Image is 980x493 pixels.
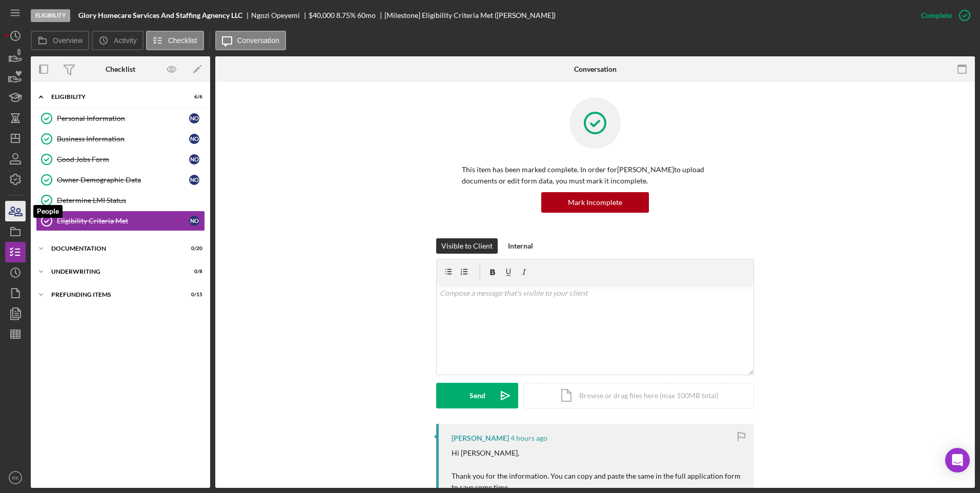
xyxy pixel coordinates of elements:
[51,94,177,100] div: Eligibility
[215,31,287,50] button: Conversation
[945,448,970,473] div: Open Intercom Messenger
[31,9,70,22] div: Eligibility
[189,134,199,144] div: N O
[12,475,19,481] text: RK
[251,11,309,19] div: Ngozi Opeyemi
[5,467,26,488] button: RK
[574,65,617,73] div: Conversation
[51,292,177,298] div: Prefunding Items
[36,190,205,211] a: Determine LMI Status
[31,31,89,50] button: Overview
[168,36,197,45] label: Checklist
[57,196,205,204] div: Determine LMI Status
[36,170,205,190] a: Owner Demographic DataNO
[106,65,135,73] div: Checklist
[189,154,199,165] div: N O
[57,114,189,122] div: Personal Information
[184,292,202,298] div: 0 / 15
[36,108,205,129] a: Personal InformationNO
[469,383,485,408] div: Send
[541,192,649,213] button: Mark Incomplete
[441,238,493,254] div: Visible to Client
[53,36,83,45] label: Overview
[184,245,202,252] div: 0 / 20
[36,149,205,170] a: Good Jobs FormNO
[114,36,136,45] label: Activity
[462,164,728,187] p: This item has been marked complete. In order for [PERSON_NAME] to upload documents or edit form d...
[336,11,356,19] div: 8.75 %
[51,245,177,252] div: Documentation
[57,155,189,163] div: Good Jobs Form
[237,36,280,45] label: Conversation
[357,11,376,19] div: 60 mo
[36,211,205,231] a: Eligibility Criteria MetNO
[57,217,189,225] div: Eligibility Criteria Met
[508,238,533,254] div: Internal
[309,11,335,19] span: $40,000
[51,269,177,275] div: Underwriting
[78,11,242,19] b: Glory Homecare Services And Staffing Agnency LLC
[189,113,199,124] div: N O
[146,31,204,50] button: Checklist
[452,434,509,442] div: [PERSON_NAME]
[189,175,199,185] div: N O
[57,135,189,143] div: Business Information
[503,238,538,254] button: Internal
[568,192,622,213] div: Mark Incomplete
[511,434,547,442] time: 2025-09-22 18:42
[436,383,518,408] button: Send
[184,94,202,100] div: 6 / 6
[184,269,202,275] div: 0 / 8
[384,11,556,19] div: [Milestone] Eligibility Criteria Met ([PERSON_NAME])
[436,238,498,254] button: Visible to Client
[911,5,975,26] button: Complete
[921,5,952,26] div: Complete
[92,31,143,50] button: Activity
[36,129,205,149] a: Business InformationNO
[189,216,199,226] div: N O
[57,176,189,184] div: Owner Demographic Data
